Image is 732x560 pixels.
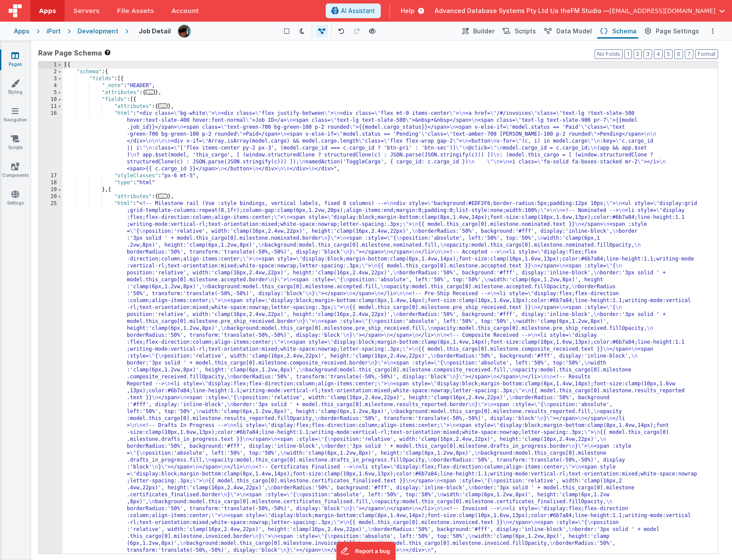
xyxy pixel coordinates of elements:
button: Advanced Database Systems Pty Ltd t/a theFM Studio — [EMAIL_ADDRESS][DOMAIN_NAME] [435,7,725,15]
span: Page Settings [656,27,699,36]
div: 1 [39,62,62,68]
span: Scripts [515,27,536,36]
div: 5 [39,89,62,96]
div: 19 [39,186,62,193]
button: 2 [634,49,642,59]
div: 25 [39,200,62,554]
button: 3 [644,49,652,59]
span: Builder [473,27,494,36]
div: 10 [39,96,62,103]
span: AI Assistant [341,7,375,15]
button: 1 [624,49,632,59]
span: ... [158,104,168,108]
div: 20 [39,193,62,200]
div: 4 [39,82,62,89]
span: Help [401,7,415,15]
iframe: Marker.io feedback button [337,542,396,560]
div: Development [78,27,118,36]
button: 5 [664,49,673,59]
div: 3 [39,75,62,82]
div: 16 [39,110,62,173]
button: Schema [597,24,638,39]
span: Data Model [556,27,592,36]
span: Raw Page Schema [38,48,102,58]
button: Scripts [500,24,538,39]
h4: Job Detail [139,28,171,34]
button: Options [708,26,718,36]
span: ... [146,90,155,94]
button: Page Settings [642,24,701,39]
span: Advanced Database Systems Pty Ltd t/a theFM Studio — [435,7,609,15]
div: 17 [39,173,62,179]
button: No Folds [595,49,623,59]
div: iPort [46,27,61,36]
button: Data Model [541,24,594,39]
span: Servers [73,7,99,15]
span: File Assets [117,7,154,15]
span: Apps [39,7,56,15]
img: 51bd7b176fb848012b2e1c8b642a23b7 [178,25,190,37]
button: 6 [674,49,683,59]
span: Schema [612,27,637,36]
div: 11 [39,103,62,110]
div: Apps [14,27,29,36]
div: 2 [39,68,62,75]
span: ... [158,194,168,199]
button: 7 [685,49,693,59]
div: 18 [39,179,62,186]
span: [EMAIL_ADDRESS][DOMAIN_NAME] [609,7,716,15]
button: Builder [459,24,496,39]
button: AI Assistant [326,3,381,18]
button: Format [695,49,718,59]
button: 4 [654,49,663,59]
